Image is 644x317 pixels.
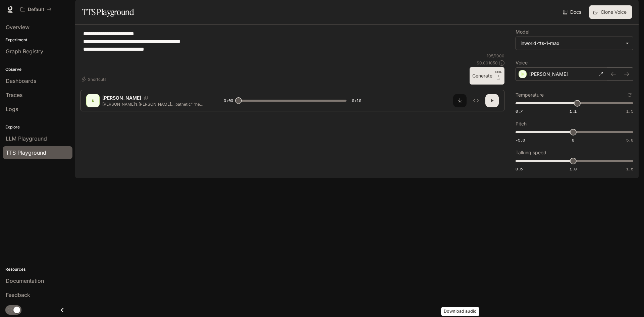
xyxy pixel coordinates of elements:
[561,5,584,19] a: Docs
[80,74,109,85] button: Shortcuts
[470,67,504,85] button: GenerateCTRL +⏎
[102,101,208,107] p: [PERSON_NAME]’s [PERSON_NAME]… pathetic” “he really would fall for something that stupid” “almost...
[626,108,633,114] span: 1.5
[441,307,479,316] div: Download audio
[224,97,233,104] span: 0:00
[521,40,622,47] div: inworld-tts-1-max
[572,137,574,143] span: 0
[516,30,529,34] p: Model
[477,60,498,66] p: $ 0.001050
[17,3,55,16] button: All workspaces
[570,166,577,172] span: 1.0
[487,53,504,59] p: 105 / 1000
[28,7,44,12] p: Default
[516,93,544,97] p: Temperature
[529,71,568,77] p: [PERSON_NAME]
[495,70,502,78] p: CTRL +
[453,94,467,107] button: Download audio
[516,150,546,155] p: Talking speed
[516,60,528,65] p: Voice
[626,91,633,99] button: Reset to default
[82,5,134,19] h1: TTS Playground
[516,108,523,114] span: 0.7
[516,137,525,143] span: -5.0
[516,166,523,172] span: 0.5
[516,37,633,50] div: inworld-tts-1-max
[88,95,98,106] div: D
[626,166,633,172] span: 1.5
[570,108,577,114] span: 1.1
[102,95,141,101] p: [PERSON_NAME]
[469,94,483,107] button: Inspect
[495,70,502,82] p: ⏎
[141,96,151,100] button: Copy Voice ID
[516,121,527,126] p: Pitch
[352,97,361,104] span: 0:10
[626,137,633,143] span: 5.0
[589,5,632,19] button: Clone Voice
